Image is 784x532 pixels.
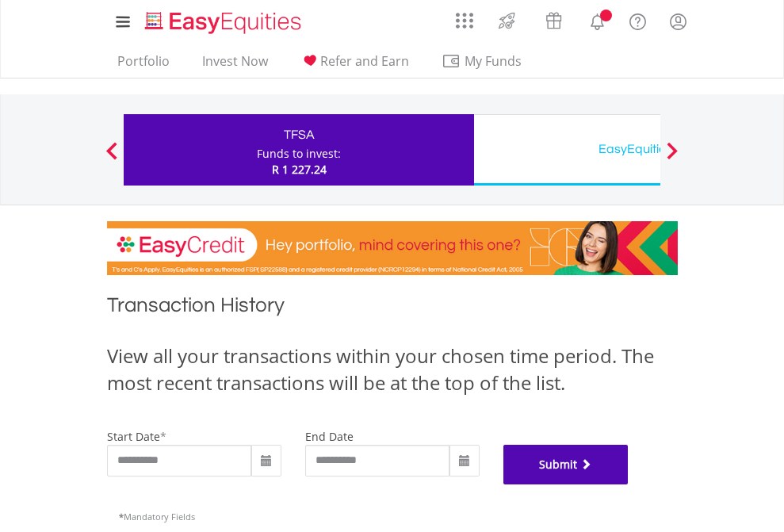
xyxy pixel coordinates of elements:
[305,429,354,444] label: end date
[320,52,409,70] span: Refer and Earn
[577,4,618,36] a: Notifications
[656,150,688,166] button: Next
[196,53,274,78] a: Invest Now
[139,4,308,36] a: Home page
[446,4,484,29] a: AppsGrid
[456,12,473,29] img: grid-menu-icon.svg
[257,146,341,162] div: Funds to invest:
[294,53,415,78] a: Refer and Earn
[541,8,567,33] img: vouchers-v2.svg
[107,221,678,275] img: EasyCredit Promotion Banner
[530,4,577,33] a: Vouchers
[618,4,658,36] a: FAQ's and Support
[119,511,195,522] span: Mandatory Fields
[442,51,545,71] span: My Funds
[133,124,465,146] div: TFSA
[107,429,160,444] label: start date
[503,445,629,484] button: Submit
[494,8,520,33] img: thrive-v2.svg
[107,291,678,327] h1: Transaction History
[96,150,128,166] button: Previous
[272,162,327,177] span: R 1 227.24
[658,4,698,39] a: My Profile
[107,343,678,397] div: View all your transactions within your chosen time period. The most recent transactions will be a...
[111,53,176,78] a: Portfolio
[142,10,308,36] img: EasyEquities_Logo.png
